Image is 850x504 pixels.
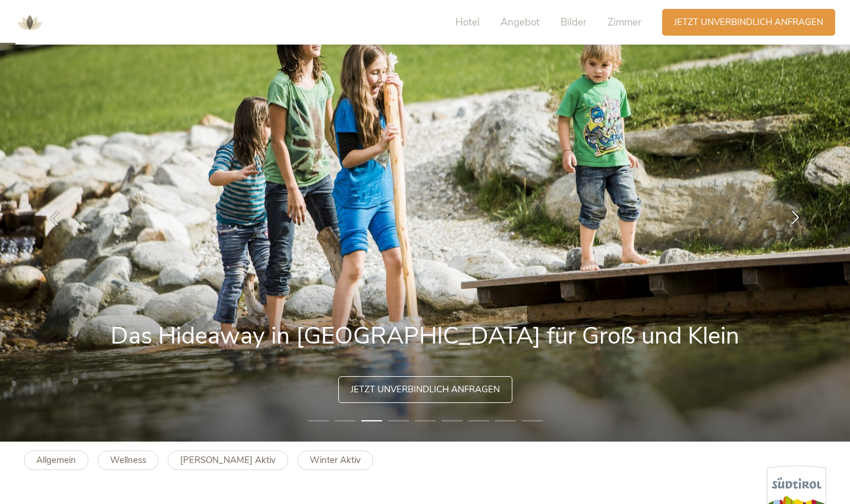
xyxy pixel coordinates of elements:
a: Wellness [97,451,159,470]
b: [PERSON_NAME] Aktiv [180,454,276,466]
img: AMONTI & LUNARIS Wellnessresort [12,5,48,40]
b: Wellness [110,454,146,466]
span: Zimmer [607,15,641,29]
span: Bilder [561,15,587,29]
span: Hotel [455,15,480,29]
a: [PERSON_NAME] Aktiv [168,451,288,470]
span: Jetzt unverbindlich anfragen [674,16,823,29]
a: AMONTI & LUNARIS Wellnessresort [12,18,48,26]
span: Angebot [500,15,540,29]
b: Winter Aktiv [310,454,361,466]
span: Jetzt unverbindlich anfragen [351,383,500,396]
a: Winter Aktiv [297,451,373,470]
a: Allgemein [24,451,89,470]
b: Allgemein [36,454,76,466]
